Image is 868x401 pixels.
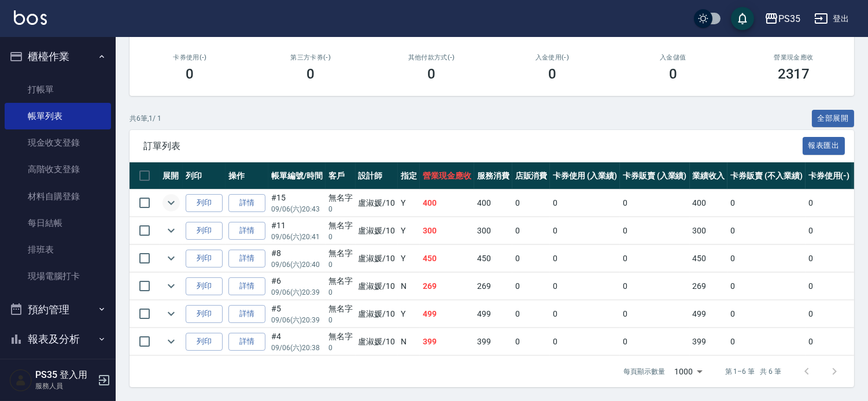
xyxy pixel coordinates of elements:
[143,140,803,152] span: 訂單列表
[5,183,111,210] a: 材料自購登錄
[806,190,853,217] td: 0
[474,328,512,355] td: 399
[326,162,356,190] th: 客戶
[812,110,855,128] button: 全部展開
[328,232,353,242] p: 0
[328,331,353,343] div: 無名字
[268,217,326,244] td: #11
[186,222,223,240] button: 列印
[803,137,845,155] button: 報表匯出
[626,54,719,61] h2: 入金儲值
[398,273,420,300] td: N
[5,156,111,183] a: 高階收支登錄
[186,277,223,295] button: 列印
[162,277,180,295] button: expand row
[725,366,781,377] p: 第 1–6 筆 共 6 筆
[512,300,551,328] td: 0
[398,300,420,328] td: Y
[806,245,853,272] td: 0
[727,328,805,355] td: 0
[398,245,420,272] td: Y
[328,259,353,270] p: 0
[162,333,180,350] button: expand row
[268,273,326,300] td: #6
[356,300,398,328] td: 盧淑媛 /10
[356,162,398,190] th: 設計師
[420,190,474,217] td: 400
[5,324,111,354] button: 報表及分析
[512,245,551,272] td: 0
[690,273,728,300] td: 269
[420,217,474,244] td: 300
[328,275,353,287] div: 無名字
[398,217,420,244] td: Y
[328,204,353,214] p: 0
[420,162,474,190] th: 營業現金應收
[550,190,620,217] td: 0
[5,76,111,103] a: 打帳單
[35,381,94,391] p: 服務人員
[183,162,226,190] th: 列印
[474,190,512,217] td: 400
[760,7,805,31] button: PS35
[328,287,353,298] p: 0
[268,300,326,328] td: #5
[35,369,94,381] h5: PS35 登入用
[5,236,111,263] a: 排班表
[727,273,805,300] td: 0
[186,194,223,212] button: 列印
[727,245,805,272] td: 0
[306,66,315,82] h3: 0
[512,190,551,217] td: 0
[268,162,326,190] th: 帳單編號/時間
[5,129,111,156] a: 現金收支登錄
[806,162,853,190] th: 卡券使用(-)
[623,366,665,377] p: 每頁顯示數量
[806,300,853,328] td: 0
[474,162,512,190] th: 服務消費
[550,273,620,300] td: 0
[5,295,111,325] button: 預約管理
[690,217,728,244] td: 300
[620,273,690,300] td: 0
[5,42,111,72] button: 櫃檯作業
[420,273,474,300] td: 269
[5,210,111,236] a: 每日結帳
[620,190,690,217] td: 0
[162,305,180,322] button: expand row
[731,7,754,30] button: save
[356,217,398,244] td: 盧淑媛 /10
[474,245,512,272] td: 450
[271,204,323,214] p: 09/06 (六) 20:43
[143,54,237,61] h2: 卡券使用(-)
[14,10,47,25] img: Logo
[474,300,512,328] td: 499
[778,12,800,26] div: PS35
[162,194,180,211] button: expand row
[803,140,845,151] a: 報表匯出
[328,303,353,315] div: 無名字
[328,343,353,353] p: 0
[271,259,323,270] p: 09/06 (六) 20:40
[186,66,194,82] h3: 0
[268,328,326,355] td: #4
[474,273,512,300] td: 269
[356,328,398,355] td: 盧淑媛 /10
[268,245,326,272] td: #8
[228,194,265,212] a: 詳情
[512,273,551,300] td: 0
[747,54,840,61] h2: 營業現金應收
[690,162,728,190] th: 業績收入
[356,245,398,272] td: 盧淑媛 /10
[550,245,620,272] td: 0
[505,54,599,61] h2: 入金使用(-)
[5,103,111,129] a: 帳單列表
[271,315,323,325] p: 09/06 (六) 20:39
[264,54,357,61] h2: 第三方卡券(-)
[550,217,620,244] td: 0
[9,369,32,392] img: Person
[727,162,805,190] th: 卡券販賣 (不入業績)
[162,250,180,267] button: expand row
[512,328,551,355] td: 0
[512,162,551,190] th: 店販消費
